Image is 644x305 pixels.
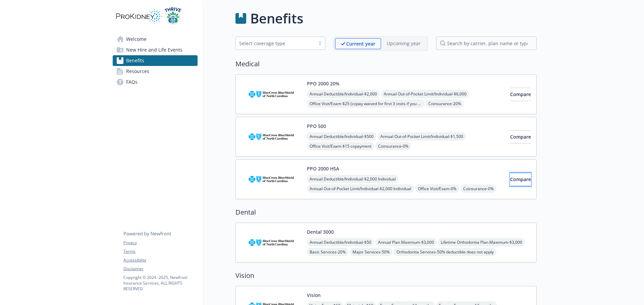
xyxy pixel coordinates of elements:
[113,45,198,55] a: New Hire and Life Events
[113,34,198,45] a: Welcome
[307,238,374,246] span: Annual Deductible/Individual - $50
[375,238,437,246] span: Annual Plan Maximum - $3,000
[123,266,197,272] a: Disclaimer
[510,88,531,101] button: Compare
[307,90,380,98] span: Annual Deductible/Individual - $2,000
[307,123,326,130] button: PPO 500
[126,34,147,45] span: Welcome
[426,99,464,108] span: Coinsurance - 20%
[241,165,302,194] img: Blue Cross and Blue Shield of North Carolina carrier logo
[510,91,531,97] span: Compare
[307,292,321,299] button: Vision
[123,240,197,246] a: Privacy
[381,90,469,98] span: Annual Out-of-Pocket Limit/Individual - $6,000
[375,142,411,150] span: Coinsurance - 0%
[307,248,348,256] span: Basic Services - 20%
[239,40,312,47] div: Select coverage type
[123,275,197,292] p: Copyright © 2024 - 2025 , Newfront Insurance Services, ALL RIGHTS RESERVED
[307,184,414,193] span: Annual Out-of-Pocket Limit/Individual - $2,000 Individual
[510,173,531,186] button: Compare
[241,228,302,257] img: Blue Cross and Blue Shield of North Carolina carrier logo
[394,248,496,256] span: Orthodontia Services - 50% deductible does not apply
[436,36,537,50] input: search by carrier, plan name or type
[415,184,459,193] span: Office Visit/Exam - 0%
[381,38,426,49] span: Upcoming year
[235,207,537,217] h2: Dental
[235,59,537,69] h2: Medical
[461,184,496,193] span: Coinsurance - 0%
[126,55,144,66] span: Benefits
[126,45,182,55] span: New Hire and Life Events
[307,142,374,150] span: Office Visit/Exam - $15 copayment
[510,134,531,140] span: Compare
[235,271,537,281] h2: Vision
[126,66,149,77] span: Resources
[378,132,466,141] span: Annual Out-of-Pocket Limit/Individual - $1,500
[123,248,197,254] a: Terms
[307,228,334,235] button: Dental 3000
[307,99,424,108] span: Office Visit/Exam - $25 (copay waived for first 3 visits if you select a PCP on Blue Connect)
[241,80,302,108] img: Blue Cross and Blue Shield of North Carolina carrier logo
[387,40,421,47] p: Upcoming year
[346,40,375,47] p: Current year
[350,248,392,256] span: Major Services - 50%
[113,77,198,87] a: FAQs
[126,77,138,87] span: FAQs
[123,257,197,263] a: Accessibility
[307,175,398,183] span: Annual Deductible/Individual - $2,000 Individual
[307,132,376,141] span: Annual Deductible/Individual - $500
[250,8,303,28] h1: Benefits
[113,66,198,77] a: Resources
[510,130,531,144] button: Compare
[113,55,198,66] a: Benefits
[510,176,531,182] span: Compare
[241,123,302,151] img: Blue Cross and Blue Shield of North Carolina carrier logo
[438,238,525,246] span: Lifetime Orthodontia Plan Maximum - $3,000
[307,80,339,87] button: PPO 2000 20%
[307,165,339,172] button: PPO 2000 HSA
